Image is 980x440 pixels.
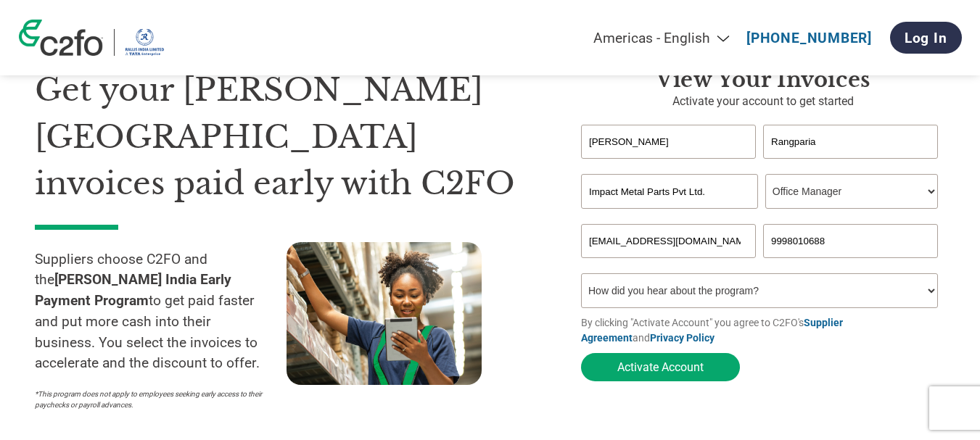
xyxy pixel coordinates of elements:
img: c2fo logo [19,20,103,56]
input: Invalid Email format [581,224,756,258]
div: Invalid company name or company name is too long [581,210,938,218]
a: Privacy Policy [650,332,715,344]
div: Inavlid Email Address [581,260,756,267]
p: By clicking "Activate Account" you agree to C2FO's and [581,315,945,346]
a: [PHONE_NUMBER] [746,30,872,46]
div: Inavlid Phone Number [763,260,938,267]
button: Activate Account [581,353,740,381]
p: Suppliers choose C2FO and the to get paid faster and put more cash into their business. You selec... [35,249,287,375]
img: Rallis India [125,29,164,56]
input: Last Name* [763,125,938,159]
div: Invalid last name or last name is too long [763,160,938,168]
h1: Get your [PERSON_NAME] [GEOGRAPHIC_DATA] invoices paid early with C2FO [35,67,538,207]
p: Activate your account to get started [581,93,945,110]
input: Your company name* [581,174,758,209]
img: supply chain worker [287,242,482,385]
input: First Name* [581,125,756,159]
div: Invalid first name or first name is too long [581,160,756,168]
p: *This program does not apply to employees seeking early access to their paychecks or payroll adva... [35,389,272,410]
a: Log In [890,22,962,54]
h3: View Your Invoices [581,67,945,93]
select: Title/Role [765,174,938,209]
strong: [PERSON_NAME] India Early Payment Program [35,271,231,309]
input: Phone* [763,224,938,258]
